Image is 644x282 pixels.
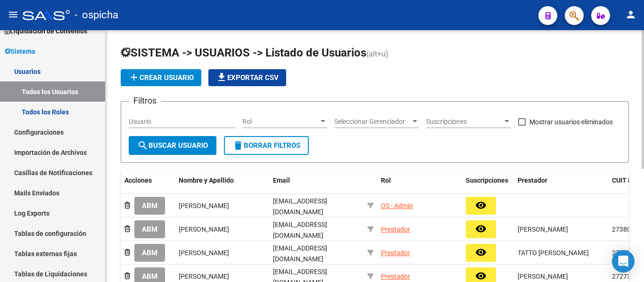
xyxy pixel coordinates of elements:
[366,49,388,58] span: (alt+u)
[475,247,487,258] mat-icon: remove_red_eye
[208,69,286,86] button: Exportar CSV
[134,244,165,261] button: ABM
[142,273,157,281] span: ABM
[129,136,216,155] button: Buscar Usuario
[175,170,269,201] datatable-header-cell: Nombre y Apellido
[529,116,613,128] span: Mostrar usuarios eliminados
[142,226,157,234] span: ABM
[625,9,636,20] mat-icon: person
[124,177,152,184] span: Acciones
[179,226,229,233] span: [PERSON_NAME]
[475,200,487,211] mat-icon: remove_red_eye
[466,177,508,184] span: Suscripciones
[216,72,227,83] mat-icon: file_download
[137,140,149,151] mat-icon: search
[381,201,413,211] div: OS - Admin
[121,69,201,86] button: Crear Usuario
[475,270,487,282] mat-icon: remove_red_eye
[518,177,547,184] span: Prestador
[518,273,568,280] span: [PERSON_NAME]
[8,9,19,20] mat-icon: menu
[5,26,87,36] span: Liquidación de Convenios
[381,224,410,235] div: Prestador
[134,197,165,214] button: ABM
[5,46,35,56] span: Sistema
[377,170,462,201] datatable-header-cell: Rol
[142,202,157,210] span: ABM
[129,94,161,107] h3: Filtros
[179,273,229,280] span: [PERSON_NAME]
[224,136,309,155] button: Borrar Filtros
[381,271,410,282] div: Prestador
[137,141,208,150] span: Buscar Usuario
[462,170,514,201] datatable-header-cell: Suscripciones
[269,170,363,201] datatable-header-cell: Email
[121,170,175,201] datatable-header-cell: Acciones
[232,140,244,151] mat-icon: delete
[475,223,487,234] mat-icon: remove_red_eye
[514,170,608,201] datatable-header-cell: Prestador
[179,249,229,257] span: [PERSON_NAME]
[334,118,411,126] span: Seleccionar Gerenciador
[134,220,165,238] button: ABM
[612,250,635,273] div: Open Intercom Messenger
[142,249,157,258] span: ABM
[179,177,234,184] span: Nombre y Apellido
[273,177,290,184] span: Email
[518,226,568,233] span: [PERSON_NAME]
[242,118,319,126] span: Rol
[216,73,279,82] span: Exportar CSV
[273,244,327,263] span: [EMAIL_ADDRESS][DOMAIN_NAME]
[128,73,194,82] span: Crear Usuario
[381,248,410,258] div: Prestador
[426,118,503,126] span: Suscripciones
[121,46,366,59] span: SISTEMA -> USUARIOS -> Listado de Usuarios
[518,249,589,257] span: TATTO [PERSON_NAME]
[381,177,391,184] span: Rol
[128,72,140,83] mat-icon: add
[273,197,327,216] span: [EMAIL_ADDRESS][DOMAIN_NAME]
[74,5,118,25] span: - ospicha
[273,221,327,239] span: [EMAIL_ADDRESS][DOMAIN_NAME]
[179,202,229,209] span: [PERSON_NAME]
[232,141,300,150] span: Borrar Filtros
